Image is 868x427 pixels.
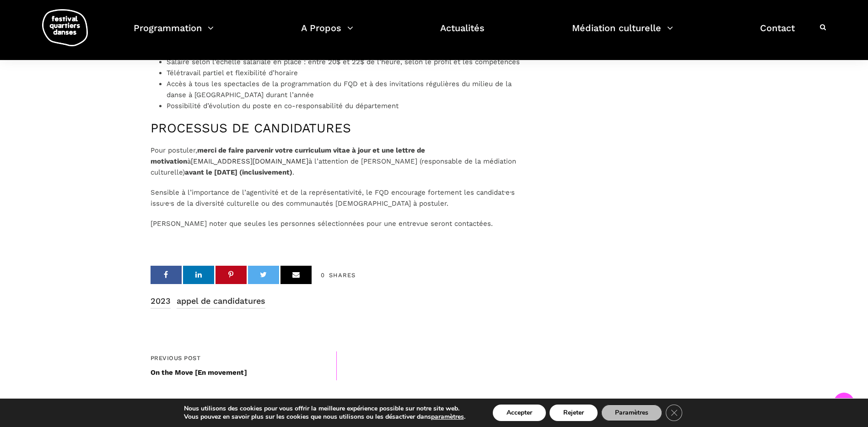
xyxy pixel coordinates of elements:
span: à l’attention de [PERSON_NAME] (responsable de la médiation culturelle) . [151,157,516,176]
span: Previous Post [151,354,247,363]
li: Télétravail partiel et flexibilité d’horaire [167,67,523,78]
a: Médiation culturelle [572,20,673,47]
button: Rejeter [550,405,598,421]
p: Vous pouvez en savoir plus sur les cookies que nous utilisons ou les désactiver dans . [184,413,465,421]
button: Accepter [493,405,546,421]
a: A Propos [301,20,353,47]
p: [PERSON_NAME] noter que seules les personnes sélectionnées pour une entrevue seront contactées. [151,218,523,229]
a: appel de candidatures [177,295,265,309]
span: 0 [321,272,324,279]
li: Salaire selon l’échelle salariale en place : entre 20$ et 22$ de l’heure, selon le profil et les ... [167,56,523,67]
h4: PROCESSUS DE CANDIDATURES [151,120,523,136]
span: Pour postuler, à [151,146,425,165]
a: Contact [760,20,795,47]
p: Nous utilisons des cookies pour vous offrir la meilleure expérience possible sur notre site web. [184,405,465,413]
button: Paramètres [601,405,662,421]
strong: avant le [DATE] (inclusivement) [185,168,292,176]
a: Actualités [440,20,485,47]
a: Programmation [134,20,214,47]
span: Shares [329,272,356,279]
a: 2023 [151,295,171,309]
strong: merci de faire parvenir votre curriculum vitae à jour et une lettre de motivation [151,146,425,165]
img: logo-fqd-med [42,9,88,46]
a: [EMAIL_ADDRESS][DOMAIN_NAME] [191,157,308,165]
a: On the Move [En movement] [151,368,247,377]
button: paramètres [431,413,464,421]
li: Possibilité d’évolution du poste en co-responsabilité du département [167,100,523,111]
button: Close GDPR Cookie Banner [666,405,682,421]
p: Sensible à l’importance de l’agentivité et de la représentativité, le FQD encourage fortement les... [151,187,523,209]
li: Accès à tous les spectacles de la programmation du FQD et à des invitations régulières du milieu ... [167,78,523,100]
